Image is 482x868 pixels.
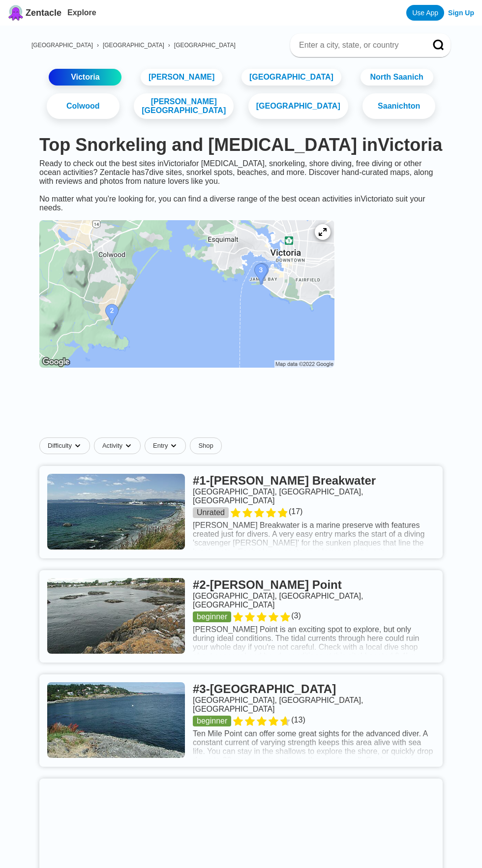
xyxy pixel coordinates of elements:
a: [PERSON_NAME] [141,69,222,86]
a: [PERSON_NAME][GEOGRAPHIC_DATA] [134,93,234,119]
img: dropdown caret [74,442,82,450]
a: [GEOGRAPHIC_DATA] [174,42,236,49]
a: Zentacle logoZentacle [8,5,61,21]
a: Victoria dive site map [31,212,342,377]
img: dropdown caret [170,442,178,450]
a: Explore [67,8,96,17]
a: Use App [406,5,444,21]
a: Saanichton [362,93,435,119]
span: › [97,42,99,49]
a: [GEOGRAPHIC_DATA] [31,42,93,49]
a: Colwood [47,93,120,119]
a: North Saanich [361,69,433,86]
img: Zentacle logo [8,5,24,21]
span: Zentacle [26,8,61,18]
a: [GEOGRAPHIC_DATA] [248,93,348,119]
a: [GEOGRAPHIC_DATA] [241,69,341,86]
iframe: Advertisement [31,385,451,430]
a: Shop [190,437,221,454]
img: dropdown caret [124,442,132,450]
span: Entry [153,442,168,450]
input: Enter a city, state, or country [298,40,419,50]
a: Victoria [49,69,121,86]
span: › [168,42,170,49]
button: Activitydropdown caret [94,437,145,454]
div: Ready to check out the best sites in Victoria for [MEDICAL_DATA], snorkeling, shore diving, free ... [31,159,451,212]
span: Difficulty [48,442,72,450]
a: [GEOGRAPHIC_DATA] [103,42,164,49]
a: Sign Up [448,9,474,17]
img: Victoria dive site map [39,220,334,368]
h1: Top Snorkeling and [MEDICAL_DATA] in Victoria [39,135,443,155]
button: Difficultydropdown caret [39,437,94,454]
span: Activity [102,442,122,450]
button: Entrydropdown caret [145,437,190,454]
